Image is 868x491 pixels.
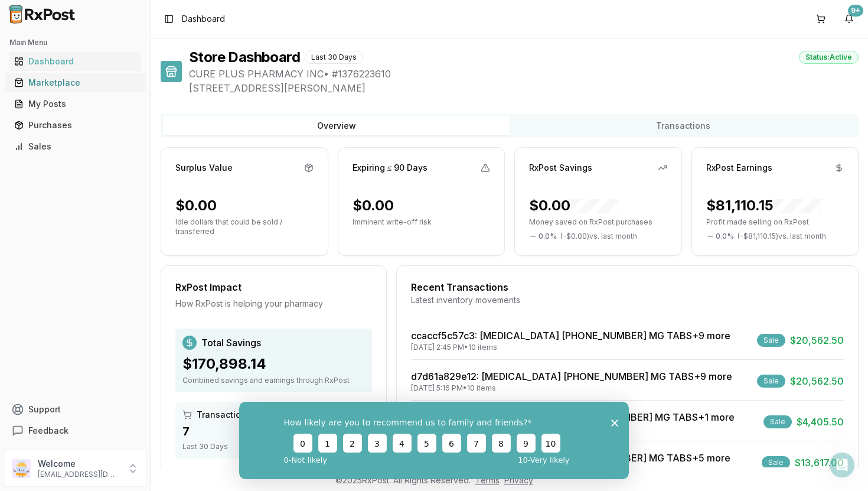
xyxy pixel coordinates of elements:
[9,115,141,136] a: Purchases
[411,330,730,342] a: ccaccf5c57c3: [MEDICAL_DATA] [PHONE_NUMBER] MG TABS+9 more
[848,5,863,17] div: 9+
[38,470,120,479] p: [EMAIL_ADDRESS][DOMAIN_NAME]
[706,162,772,174] div: RxPost Earnings
[5,116,146,135] button: Purchases
[411,383,732,393] div: [DATE] 5:16 PM • 10 items
[716,232,734,241] span: 0.0 %
[28,425,68,437] span: Feedback
[475,475,500,485] a: Terms
[797,415,844,429] span: $4,405.50
[189,81,859,95] span: [STREET_ADDRESS][PERSON_NAME]
[5,5,80,24] img: RxPost Logo
[175,217,314,236] p: Idle dollars that could be sold / transferred
[175,298,372,310] div: How RxPost is helping your pharmacy
[411,370,732,382] a: d7d61a829e12: [MEDICAL_DATA] [PHONE_NUMBER] MG TABS+9 more
[529,217,667,227] p: Money saved on RxPost purchases
[529,162,592,174] div: RxPost Savings
[182,13,225,25] span: Dashboard
[14,119,136,131] div: Purchases
[175,196,217,215] div: $0.00
[738,232,826,241] span: ( - $81,110.15 ) vs. last month
[757,334,785,347] div: Sale
[9,93,141,115] a: My Posts
[163,116,510,135] button: Overview
[790,333,844,347] span: $20,562.50
[510,116,856,135] button: Transactions
[706,196,821,215] div: $81,110.15
[14,77,136,89] div: Marketplace
[182,442,365,451] div: Last 30 Days
[182,376,365,385] div: Combined savings and earnings through RxPost
[305,51,363,64] div: Last 30 Days
[197,409,251,421] span: Transactions
[182,13,225,25] nav: breadcrumb
[9,38,141,47] h2: Main Menu
[529,196,618,215] div: $0.00
[411,343,730,352] div: [DATE] 2:45 PM • 10 items
[239,402,629,479] iframe: Survey from RxPost
[706,217,844,227] p: Profit made selling on RxPost
[5,52,146,71] button: Dashboard
[5,73,146,92] button: Marketplace
[201,336,261,350] span: Total Savings
[539,232,557,241] span: 0.0 %
[504,475,533,485] a: Privacy
[790,374,844,388] span: $20,562.50
[9,72,141,93] a: Marketplace
[411,294,844,306] div: Latest inventory movements
[9,51,141,72] a: Dashboard
[5,95,146,113] button: My Posts
[757,375,785,388] div: Sale
[182,355,365,373] div: $170,898.14
[5,420,146,441] button: Feedback
[189,48,300,67] h1: Store Dashboard
[182,423,365,440] div: 7
[560,232,637,241] span: ( - $0.00 ) vs. last month
[5,137,146,156] button: Sales
[795,456,844,470] span: $13,617.00
[14,141,136,152] div: Sales
[353,162,428,174] div: Expiring ≤ 90 Days
[762,456,790,469] div: Sale
[799,51,859,64] div: Status: Active
[5,399,146,420] button: Support
[828,451,856,479] iframe: Intercom live chat
[353,217,491,227] p: Imminent write-off risk
[12,459,31,478] img: User avatar
[175,280,372,294] div: RxPost Impact
[9,136,141,157] a: Sales
[763,415,792,428] div: Sale
[840,9,859,28] button: 9+
[14,98,136,110] div: My Posts
[38,458,120,470] p: Welcome
[189,67,859,81] span: CURE PLUS PHARMACY INC • # 1376223610
[411,280,844,294] div: Recent Transactions
[175,162,233,174] div: Surplus Value
[14,56,136,67] div: Dashboard
[353,196,394,215] div: $0.00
